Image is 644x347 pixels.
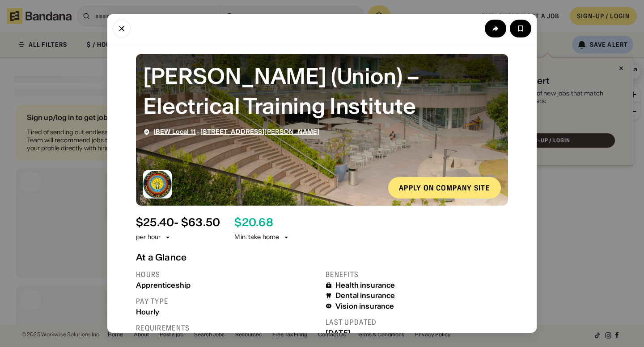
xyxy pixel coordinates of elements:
[335,302,394,310] div: Vision insurance
[136,297,318,306] div: Pay type
[136,216,220,229] div: $ 25.40 - $63.50
[143,170,172,198] img: IBEW Local 11 logo
[335,281,395,289] div: Health insurance
[136,308,318,316] div: Hourly
[234,216,273,229] div: $ 20.68
[326,329,508,337] div: [DATE]
[136,270,318,279] div: Hours
[200,128,319,136] a: [STREET_ADDRESS][PERSON_NAME]
[326,270,508,279] div: Benefits
[399,184,490,191] div: Apply on company site
[326,318,508,327] div: Last updated
[335,291,395,300] div: Dental insurance
[143,61,501,121] div: Wireman (Union) – Electrical Training Institute
[136,281,318,289] div: Apprenticeship
[113,20,131,37] button: Close
[136,323,318,333] div: Requirements
[136,233,161,242] div: per hour
[154,128,319,136] div: ·
[234,233,290,242] div: Min. take home
[154,128,196,136] a: IBEW Local 11
[136,252,508,263] div: At a Glance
